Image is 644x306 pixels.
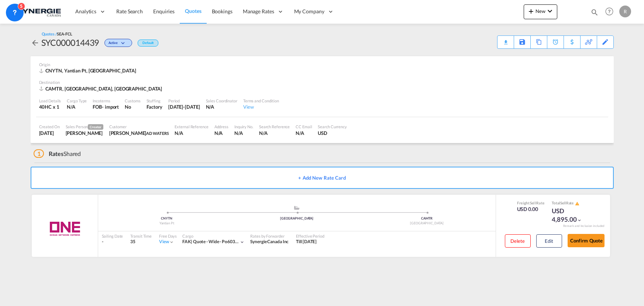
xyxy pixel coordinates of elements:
[31,37,41,48] div: icon-arrow-left
[109,124,169,129] div: Customer
[185,8,201,14] span: Quotes
[66,124,103,130] div: Sales Person
[182,233,245,239] div: Cargo
[182,239,240,245] div: quote - wide - po6031737/6031904/6033294/6031135/6031904/6032039/6032665/6032687/6032994 - ad-wat...
[318,130,347,136] div: USD
[146,131,169,136] span: AD WATERS
[250,239,289,245] div: Synergie Canada Inc
[39,124,60,129] div: Created On
[243,8,274,15] span: Manage Rates
[39,79,605,85] div: Destination
[31,167,614,189] button: + Add New Rate Card
[206,103,237,110] div: N/A
[296,239,317,245] div: Till 14 Sep 2025
[259,130,290,136] div: N/A
[67,103,87,110] div: N/A
[102,103,119,110] div: - import
[603,5,616,18] span: Help
[206,98,237,103] div: Sales Coordinator
[66,130,103,136] div: Rosa Ho
[130,233,152,239] div: Transit Time
[125,98,140,103] div: Customs
[41,37,99,48] div: SYC000014439
[362,216,492,221] div: CAMTR
[590,8,599,16] md-icon: icon-magnify
[159,239,174,245] div: Viewicon-chevron-down
[259,124,290,129] div: Search Reference
[120,41,128,45] md-icon: icon-chevron-down
[603,5,619,18] div: Help
[168,103,200,110] div: 14 Sep 2025
[536,234,562,248] button: Edit
[39,85,164,92] div: CAMTR, Port of Montreal, North America
[159,233,177,239] div: Free Days
[568,234,605,247] button: Confirm Quote
[501,36,510,42] div: Quote PDF is not available at this time
[234,130,253,136] div: N/A
[318,124,347,129] div: Search Currency
[99,37,134,48] div: Change Status Here
[552,200,589,206] div: Total Rate
[31,38,39,47] md-icon: icon-arrow-left
[250,239,289,244] span: Synergie Canada Inc
[88,124,103,130] span: Creator
[212,8,233,14] span: Bookings
[175,130,208,136] div: N/A
[125,103,140,110] div: No
[75,8,96,15] span: Analytics
[39,103,61,110] div: 40HC x 1
[517,200,545,205] div: Freight Rate
[294,8,324,15] span: My Company
[147,103,162,110] div: Factory Stuffing
[130,239,152,245] div: 35
[577,218,582,223] md-icon: icon-chevron-down
[527,8,554,14] span: New
[296,233,324,239] div: Effective Period
[527,7,535,16] md-icon: icon-plus 400-fg
[530,201,536,205] span: Sell
[175,124,208,129] div: External Reference
[560,201,566,205] span: Sell
[232,216,362,221] div: [GEOGRAPHIC_DATA]
[93,98,119,103] div: Incoterms
[292,206,301,210] md-icon: assets/icons/custom/ship-fill.svg
[57,31,72,36] span: SEA-FCL
[517,205,545,213] div: USD 0.00
[296,124,312,129] div: CC Email
[619,6,631,17] div: R
[153,8,175,14] span: Enquiries
[168,98,200,103] div: Period
[45,68,136,74] span: CNYTN, Yantian Pt, [GEOGRAPHIC_DATA]
[34,149,44,158] span: 1
[49,150,63,157] span: Rates
[558,224,610,228] div: Remark and Inclusion included
[39,98,61,103] div: Load Details
[191,239,192,244] span: |
[240,239,245,245] md-icon: icon-chevron-down
[104,39,132,47] div: Change Status Here
[214,130,228,136] div: N/A
[243,103,279,110] div: View
[552,207,589,224] div: USD 4,895.00
[102,221,232,226] div: Yantian Pt
[501,37,510,42] md-icon: icon-download
[67,98,87,103] div: Cargo Type
[42,31,73,37] div: Quotes /SEA-FCL
[102,233,123,239] div: Sailing Date
[93,103,102,110] div: FOB
[250,233,289,239] div: Rates by Forwarder
[575,201,579,206] md-icon: icon-alert
[34,150,81,158] div: Shared
[41,220,88,238] img: ONE
[545,7,554,16] md-icon: icon-chevron-down
[39,130,60,136] div: 2 Sep 2025
[214,124,228,129] div: Address
[505,234,531,248] button: Delete
[362,221,492,226] div: [GEOGRAPHIC_DATA]
[116,8,143,14] span: Rate Search
[524,4,557,19] button: icon-plus 400-fgNewicon-chevron-down
[147,98,162,103] div: Stuffing
[296,239,317,244] span: Till [DATE]
[138,40,158,47] div: Default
